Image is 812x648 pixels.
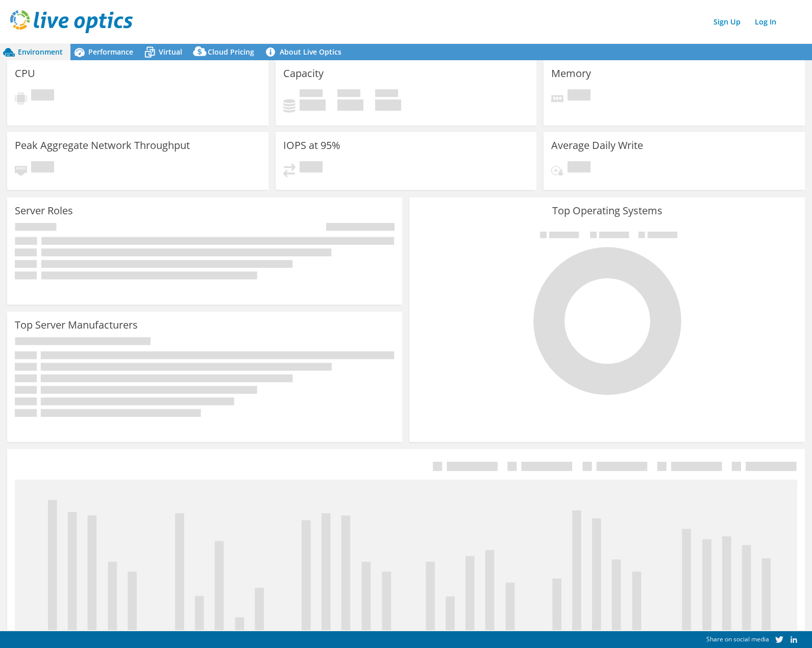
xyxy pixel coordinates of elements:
span: Pending [568,161,590,175]
a: Sign Up [708,14,746,29]
span: Pending [300,161,323,175]
span: Pending [31,89,54,103]
h3: Capacity [283,68,324,79]
img: live_optics_svg.svg [10,10,133,33]
a: About Live Optics [262,44,349,60]
span: Share on social media [706,635,769,643]
span: Pending [568,89,590,103]
h3: CPU [15,68,35,79]
span: Cloud Pricing [208,47,254,57]
span: Total [375,89,398,99]
h4: 0 GiB [337,99,363,111]
h3: IOPS at 95% [283,140,340,151]
span: Used [300,89,323,99]
h3: Top Operating Systems [417,205,797,216]
h3: Server Roles [15,205,73,216]
a: Log In [750,14,781,29]
h3: Top Server Manufacturers [15,319,138,331]
span: Pending [31,161,54,175]
h3: Peak Aggregate Network Throughput [15,140,190,151]
h3: Average Daily Write [551,140,643,151]
h3: Memory [551,68,591,79]
span: Environment [18,47,63,57]
span: Free [337,89,360,99]
h4: 0 GiB [300,99,326,111]
span: Virtual [159,47,182,57]
span: Performance [88,47,133,57]
h4: 0 GiB [375,99,401,111]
